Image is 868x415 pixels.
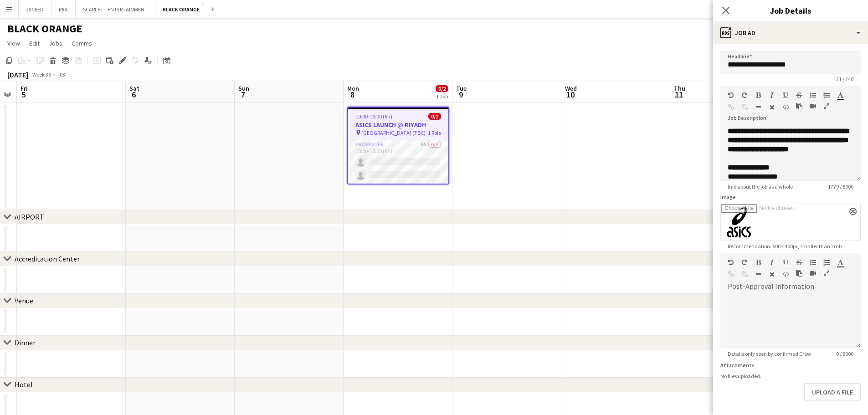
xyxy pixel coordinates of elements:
[355,113,392,120] span: 10:00-16:00 (6h)
[796,92,802,99] button: Strikethrough
[720,362,755,369] label: Attachments
[565,84,577,92] span: Wed
[837,259,843,266] button: Text Color
[72,39,92,47] span: Comms
[564,89,577,100] span: 10
[769,259,775,266] button: Italic
[713,5,868,16] h3: Job Details
[49,39,62,47] span: Jobs
[755,103,761,111] button: Horizontal Line
[720,183,800,190] span: Info about the job as a whole
[769,271,775,278] button: Clear Formatting
[810,259,816,266] button: Unordered List
[804,383,861,401] button: Upload a file
[237,89,249,100] span: 7
[428,113,441,120] span: 0/2
[128,89,139,100] span: 6
[796,270,802,277] button: Paste as plain text
[76,0,155,18] button: SCARLETT ENTERTAINMENT
[720,243,849,250] span: Recommendation: 600 x 400px, smaller than 2mb
[837,92,843,99] button: Text Color
[436,93,448,100] div: 1 Job
[7,22,82,36] h1: BLACK ORANGE
[346,89,359,100] span: 8
[30,71,53,78] span: Week 36
[782,103,789,111] button: HTML Code
[796,259,802,266] button: Strikethrough
[713,22,868,44] div: Job Ad
[829,76,861,82] span: 21 / 140
[810,270,816,277] button: Insert video
[7,39,20,47] span: View
[15,380,33,389] div: Hotel
[755,271,761,278] button: Horizontal Line
[782,271,789,278] button: HTML Code
[428,129,441,136] span: 1 Role
[4,37,24,49] a: View
[673,89,685,100] span: 11
[796,102,802,110] button: Paste as plain text
[29,39,40,47] span: Edit
[829,350,861,357] span: 0 / 8000
[755,259,761,266] button: Bold
[68,37,96,49] a: Comms
[823,259,830,266] button: Ordered List
[720,373,861,379] div: No files uploaded.
[155,0,207,18] button: BLACK ORANGE
[45,37,66,49] a: Jobs
[129,84,139,92] span: Sat
[769,92,775,99] button: Italic
[823,102,830,110] button: Fullscreen
[361,129,426,136] span: [GEOGRAPHIC_DATA] (TBC)
[810,102,816,110] button: Insert video
[26,37,43,49] a: Edit
[238,84,249,92] span: Sun
[15,212,44,221] div: AIRPORT
[755,92,761,99] button: Bold
[436,85,448,92] span: 0/2
[15,338,36,347] div: Dinner
[782,92,789,99] button: Underline
[51,0,76,18] button: RAA
[19,0,51,18] button: 2XCEED
[720,350,818,357] span: Details only seen by confirmed Crew
[741,259,748,266] button: Redo
[741,92,748,99] button: Redo
[456,84,467,92] span: Tue
[19,89,28,100] span: 5
[347,107,449,184] app-job-card: 10:00-16:00 (6h)0/2ASICS LAUNCH @ RIYADH [GEOGRAPHIC_DATA] (TBC)1 RolePromoter9A0/210:00-16:00 (6h)
[769,103,775,111] button: Clear Formatting
[810,92,816,99] button: Unordered List
[21,84,28,92] span: Fri
[728,259,734,266] button: Undo
[7,70,28,79] div: [DATE]
[455,89,467,100] span: 9
[347,84,359,92] span: Mon
[348,139,448,184] app-card-role: Promoter9A0/210:00-16:00 (6h)
[782,259,789,266] button: Underline
[56,71,65,78] div: +03
[15,254,80,263] div: Accreditation Center
[348,121,448,129] h3: ASICS LAUNCH @ RIYADH
[821,183,861,190] span: 1779 / 8000
[15,296,33,305] div: Venue
[728,92,734,99] button: Undo
[674,84,685,92] span: Thu
[823,92,830,99] button: Ordered List
[823,270,830,277] button: Fullscreen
